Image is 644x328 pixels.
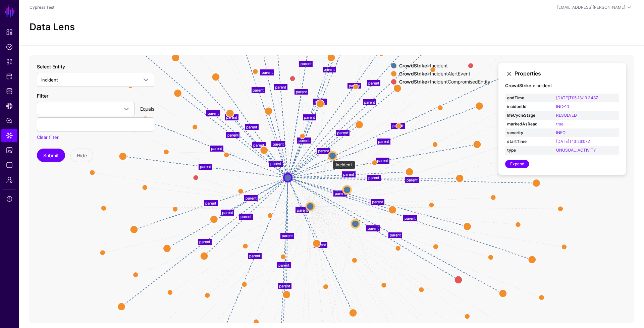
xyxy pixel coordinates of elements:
strong: CrowdStrike [399,63,427,68]
a: Logs [1,158,17,172]
button: Submit [37,149,65,162]
a: true [556,121,563,126]
div: > IncidentAlertEvent [398,71,492,76]
text: parent [324,67,335,72]
text: parent [372,199,383,204]
a: [DATE]T13:26:07Z [556,139,590,144]
text: parent [315,99,326,104]
text: parent [226,115,237,120]
a: Dashboard [1,25,17,39]
a: Clear filter [37,134,59,140]
text: parent [299,138,310,143]
div: [EMAIL_ADDRESS][PERSON_NAME] [557,4,625,10]
a: RESOLVED [556,113,577,118]
text: parent [304,115,315,119]
strong: endTime [507,95,552,101]
a: Policies [1,40,17,54]
text: parent [205,201,216,206]
span: CAEP Hub [6,103,13,109]
span: Policy Lens [6,117,13,124]
span: Data Lens [6,132,13,139]
text: parent [278,263,289,267]
text: parent [246,124,257,129]
strong: startTime [507,139,552,145]
text: parent [368,226,379,231]
text: parent [227,132,238,137]
text: parent [211,146,222,151]
text: parent [270,161,281,166]
text: parent [368,175,379,180]
strong: incidentId [507,104,552,110]
text: parent [405,216,416,221]
strong: CrowdStrike [399,79,427,85]
a: INC-10 [556,104,569,109]
label: Select Entity [37,63,65,70]
span: Admin [6,176,13,183]
text: parent [200,164,211,169]
strong: CrowdStrike > [505,83,535,88]
text: parent [318,148,329,153]
text: parent [282,233,293,238]
strong: severity [507,130,552,136]
a: Cypress Test [30,5,54,10]
div: > Incident [398,63,492,68]
text: parent [390,233,401,237]
strong: type [507,147,552,153]
span: Identity Data Fabric [6,88,13,95]
a: Protected Systems [1,70,17,83]
text: parent [335,191,346,196]
h3: Properties [515,70,619,77]
div: Incident [333,161,355,169]
span: Incident [41,77,58,83]
a: Identity Data Fabric [1,85,17,98]
text: parent [279,284,290,288]
text: parent [273,142,284,146]
text: parent [349,83,360,88]
text: parent [343,172,354,177]
text: parent [296,89,307,94]
text: parent [364,100,375,104]
span: Protected Systems [6,73,13,80]
div: > IncidentCompromisedEntity [398,79,492,85]
strong: CrowdStrike [399,71,427,76]
text: parent [199,239,210,244]
a: Expand [505,160,529,168]
text: parent [253,88,264,93]
button: Hide [70,149,93,162]
text: parent [222,210,233,215]
strong: markedAsRead [507,121,552,127]
a: Admin [1,173,17,186]
text: parent [253,143,264,147]
a: CAEP Hub [1,99,17,113]
h4: Incident [505,83,619,89]
text: parent [407,178,418,182]
a: Data Lens [1,129,17,142]
text: parent [208,111,219,115]
strong: lifeCycleStage [507,112,552,118]
text: parent [249,254,260,258]
text: parent [368,80,379,85]
div: Equals [138,105,157,112]
a: [DATE]T05:13:19.348Z [556,95,598,100]
text: parent [337,130,348,135]
h2: Data Lens [30,21,75,33]
text: parent [262,70,273,75]
text: parent [315,242,326,247]
text: parent [378,139,389,144]
text: parent [297,208,308,213]
a: Snippets [1,55,17,68]
span: Policies [6,44,13,50]
label: Filter [37,92,48,99]
a: INFO [556,130,566,135]
text: parent [377,158,388,163]
a: Reports [1,144,17,157]
a: SGNL [4,4,15,19]
text: parent [301,61,312,66]
text: parent [240,214,252,219]
a: Policy Lens [1,114,17,127]
span: Dashboard [6,29,13,36]
a: UNUSUAL_ACTIVITY [556,148,596,153]
text: parent [246,196,257,200]
span: Support [6,196,13,202]
text: parent [392,123,404,128]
